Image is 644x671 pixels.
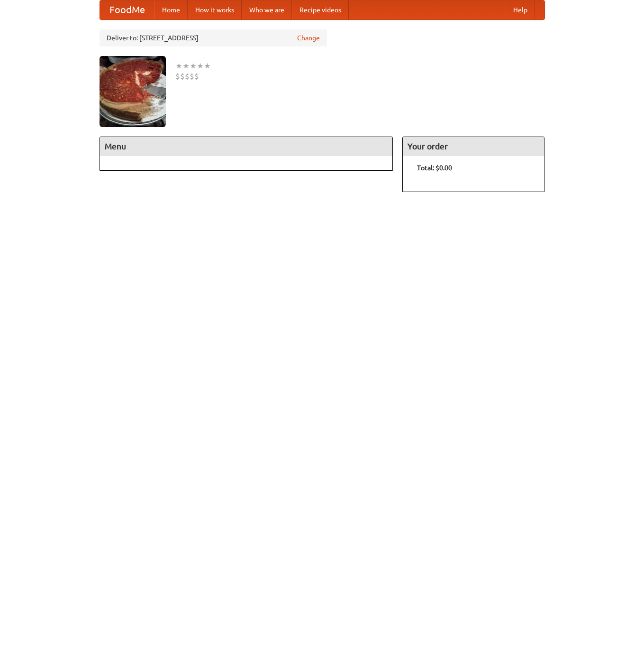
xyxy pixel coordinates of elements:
a: Recipe videos [292,0,349,19]
div: Deliver to: [STREET_ADDRESS] [100,29,327,46]
a: How it works [188,0,242,19]
a: Who we are [242,0,292,19]
h4: Your order [403,137,544,156]
li: ★ [175,61,182,71]
a: Change [297,33,320,43]
li: $ [185,71,190,82]
li: $ [180,71,185,82]
h4: Menu [100,137,393,156]
li: $ [190,71,194,82]
li: ★ [190,61,197,71]
li: $ [175,71,180,82]
li: ★ [197,61,204,71]
a: FoodMe [100,0,154,19]
li: ★ [182,61,190,71]
li: $ [194,71,199,82]
b: Total: $0.00 [417,164,452,172]
a: Help [506,0,535,19]
li: ★ [204,61,211,71]
a: Home [154,0,188,19]
img: angular.jpg [100,56,166,127]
